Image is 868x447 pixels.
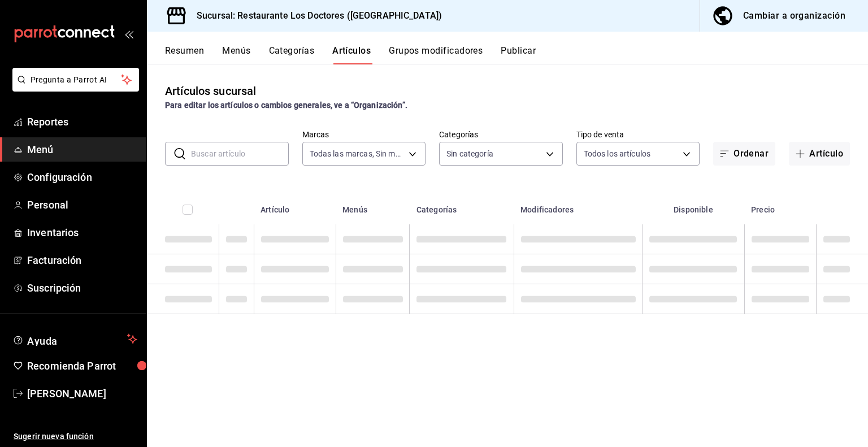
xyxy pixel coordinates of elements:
th: Precio [744,188,816,224]
button: Ordenar [713,142,775,166]
span: Configuración [27,170,137,185]
label: Marcas [302,131,426,138]
span: Reportes [27,114,137,129]
span: Sugerir nueva función [14,431,137,442]
button: Artículos [332,45,371,64]
button: Categorías [269,45,315,64]
strong: Para editar los artículos o cambios generales, ve a “Organización”. [165,101,407,110]
span: [PERSON_NAME] [27,386,137,401]
th: Categorías [410,188,514,224]
span: Ayuda [27,332,123,346]
span: Personal [27,197,137,212]
button: Pregunta a Parrot AI [12,68,139,92]
span: Pregunta a Parrot AI [31,74,121,86]
span: Todas las marcas, Sin marca [310,148,405,159]
h3: Sucursal: Restaurante Los Doctores ([GEOGRAPHIC_DATA]) [188,9,442,23]
span: Menú [27,142,137,157]
button: Artículo [789,142,850,166]
label: Tipo de venta [576,131,700,138]
span: Inventarios [27,225,137,240]
button: open_drawer_menu [124,29,133,38]
span: Sin categoría [446,148,493,159]
button: Publicar [501,45,536,64]
button: Grupos modificadores [389,45,483,64]
span: Facturación [27,253,137,268]
th: Modificadores [514,188,643,224]
span: Todos los artículos [584,148,651,159]
label: Categorías [439,131,563,138]
th: Artículo [254,188,336,224]
th: Menús [336,188,410,224]
th: Disponible [643,188,744,224]
span: Suscripción [27,280,137,296]
div: Cambiar a organización [743,8,845,24]
button: Menús [222,45,250,64]
input: Buscar artículo [191,142,289,165]
div: navigation tabs [165,45,868,64]
div: Artículos sucursal [165,83,256,99]
a: Pregunta a Parrot AI [8,82,139,94]
button: Resumen [165,45,204,64]
span: Recomienda Parrot [27,358,137,374]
